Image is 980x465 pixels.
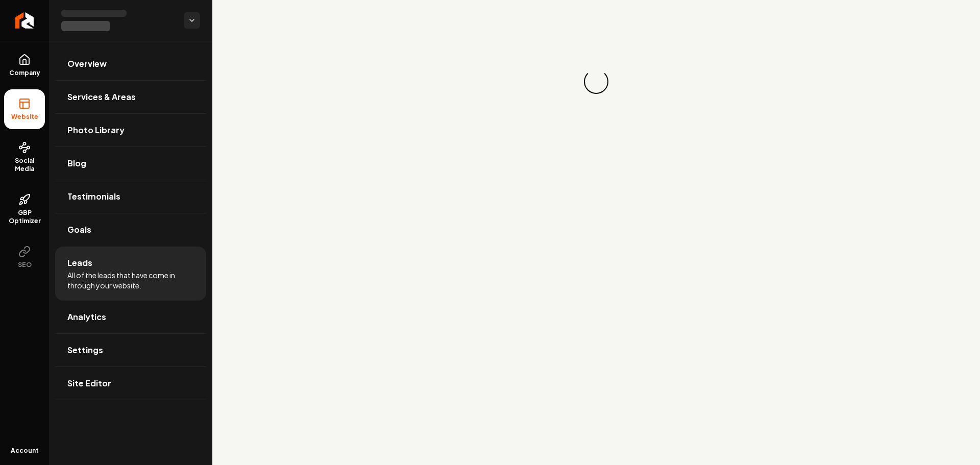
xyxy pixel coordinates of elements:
[7,113,42,121] span: Website
[583,68,610,95] div: Loading
[67,157,86,169] span: Blog
[67,190,120,203] span: Testimonials
[55,114,206,146] a: Photo Library
[4,157,45,173] span: Social Media
[55,81,206,113] a: Services & Areas
[4,45,45,85] a: Company
[67,311,106,323] span: Analytics
[67,91,136,103] span: Services & Areas
[67,58,107,70] span: Overview
[67,224,91,236] span: Goals
[4,209,45,225] span: GBP Optimizer
[11,447,39,455] span: Account
[67,344,103,356] span: Settings
[55,334,206,366] a: Settings
[4,185,45,233] a: GBP Optimizer
[67,257,92,269] span: Leads
[14,261,36,269] span: SEO
[55,47,206,80] a: Overview
[5,69,44,77] span: Company
[55,147,206,180] a: Blog
[67,377,111,389] span: Site Editor
[15,12,34,29] img: Rebolt Logo
[55,213,206,246] a: Goals
[4,133,45,181] a: Social Media
[4,237,45,277] button: SEO
[55,367,206,400] a: Site Editor
[55,180,206,213] a: Testimonials
[55,301,206,333] a: Analytics
[67,270,194,290] span: All of the leads that have come in through your website.
[67,124,125,136] span: Photo Library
